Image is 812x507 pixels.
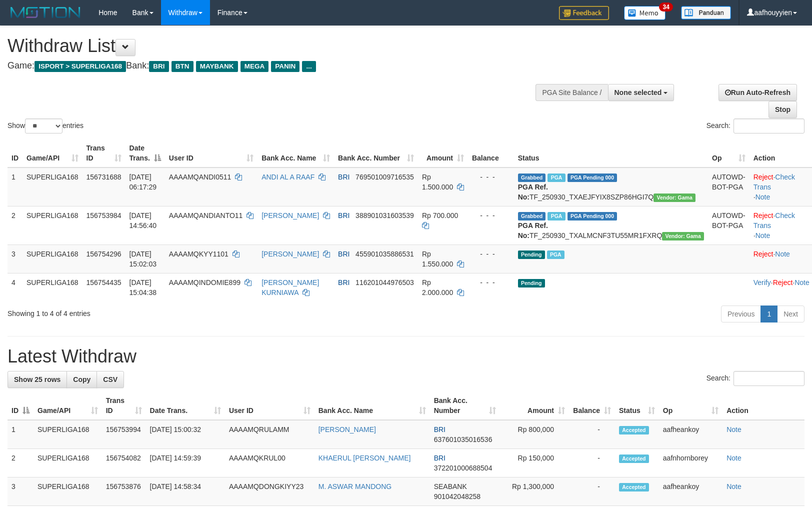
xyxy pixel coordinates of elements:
[518,212,546,220] span: Grabbed
[7,5,83,20] img: MOTION_logo.png
[7,391,33,420] th: ID: activate to sort column descending
[7,206,22,244] td: 2
[225,477,314,506] td: AAAAMQDONGKIYY23
[619,483,649,491] span: Accepted
[430,391,500,420] th: Bank Acc. Number: activate to sort column ascending
[355,250,414,258] span: Copy 455901035886531 to clipboard
[338,278,349,286] span: BRI
[518,221,548,239] b: PGA Ref. No:
[726,482,741,490] a: Note
[708,206,749,244] td: AUTOWD-BOT-PGA
[225,391,314,420] th: User ID: activate to sort column ascending
[753,211,795,229] a: Check Trans
[7,371,67,388] a: Show 25 rows
[169,211,243,219] span: AAAAMQANDIANTO11
[257,139,334,167] th: Bank Acc. Name: activate to sort column ascending
[7,273,22,301] td: 4
[169,173,231,181] span: AAAAMQANDI0511
[73,375,90,383] span: Copy
[66,371,97,388] a: Copy
[7,167,22,206] td: 1
[240,61,269,72] span: MEGA
[708,139,749,167] th: Op: activate to sort column ascending
[7,420,33,449] td: 1
[422,278,453,296] span: Rp 2.000.000
[775,250,790,258] a: Note
[22,139,82,167] th: Game/API: activate to sort column ascending
[129,173,157,191] span: [DATE] 06:17:29
[659,477,722,506] td: aafheankoy
[514,167,708,206] td: TF_250930_TXAEJFYIX8SZP86HGI7Q
[434,435,492,443] span: Copy 637601035016536 to clipboard
[261,211,319,219] a: [PERSON_NAME]
[314,391,430,420] th: Bank Acc. Name: activate to sort column ascending
[518,173,546,182] span: Grabbed
[569,391,615,420] th: Balance: activate to sort column ascending
[681,6,731,19] img: panduan.png
[7,304,331,318] div: Showing 1 to 4 of 4 entries
[7,36,531,56] h1: Withdraw List
[662,232,704,240] span: Vendor URL: https://trx31.1velocity.biz
[608,84,674,101] button: None selected
[261,173,314,181] a: ANDI AL A RAAF
[755,231,770,239] a: Note
[422,250,453,268] span: Rp 1.550.000
[33,391,102,420] th: Game/API: activate to sort column ascending
[753,173,795,191] a: Check Trans
[514,139,708,167] th: Status
[614,88,662,96] span: None selected
[22,167,82,206] td: SUPERLIGA168
[302,61,315,72] span: ...
[338,250,349,258] span: BRI
[721,305,761,322] a: Previous
[338,173,349,181] span: BRI
[753,250,773,258] a: Reject
[518,279,545,287] span: Pending
[733,118,804,133] input: Search:
[196,61,238,72] span: MAYBANK
[547,250,564,259] span: Marked by aafheankoy
[472,249,510,259] div: - - -
[434,464,492,472] span: Copy 372201000688504 to clipboard
[569,477,615,506] td: -
[773,278,793,286] a: Reject
[422,173,453,191] span: Rp 1.500.000
[659,449,722,477] td: aafnhornborey
[146,391,225,420] th: Date Trans.: activate to sort column ascending
[22,244,82,273] td: SUPERLIGA168
[518,250,545,259] span: Pending
[777,305,804,322] a: Next
[318,454,411,462] a: KHAERUL [PERSON_NAME]
[7,118,83,133] label: Show entries
[418,139,468,167] th: Amount: activate to sort column ascending
[7,477,33,506] td: 3
[722,391,804,420] th: Action
[569,449,615,477] td: -
[500,449,569,477] td: Rp 150,000
[125,139,165,167] th: Date Trans.: activate to sort column descending
[103,375,117,383] span: CSV
[146,449,225,477] td: [DATE] 14:59:39
[129,278,157,296] span: [DATE] 15:04:38
[472,277,510,287] div: - - -
[102,477,146,506] td: 156753876
[271,61,299,72] span: PANIN
[624,6,666,20] img: Button%20Memo.svg
[619,454,649,463] span: Accepted
[86,250,121,258] span: 156754296
[733,371,804,386] input: Search:
[760,305,777,322] a: 1
[96,371,124,388] a: CSV
[169,278,240,286] span: AAAAMQINDOMIE899
[7,244,22,273] td: 3
[708,167,749,206] td: AUTOWD-BOT-PGA
[318,425,376,433] a: [PERSON_NAME]
[653,193,695,202] span: Vendor URL: https://trx31.1velocity.biz
[129,250,157,268] span: [DATE] 15:02:03
[102,420,146,449] td: 156753994
[7,61,531,71] h4: Game: Bank:
[718,84,797,101] a: Run Auto-Refresh
[169,250,228,258] span: AAAAMQKYY1101
[33,420,102,449] td: SUPERLIGA168
[706,371,804,386] label: Search:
